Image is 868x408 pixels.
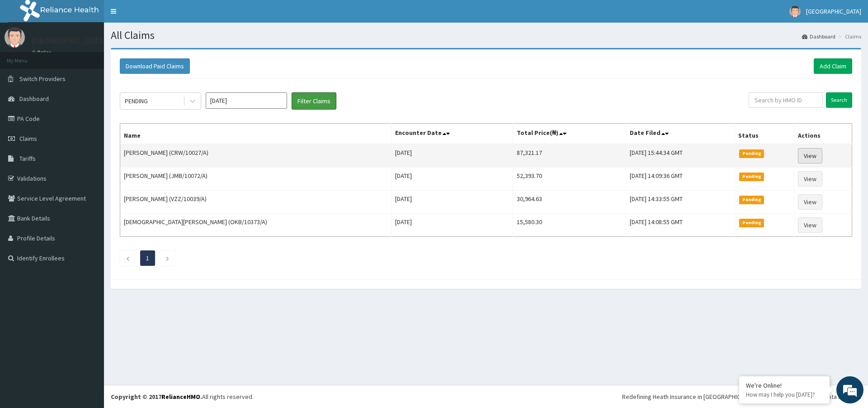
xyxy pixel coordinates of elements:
[391,214,513,237] td: [DATE]
[806,7,861,15] span: [GEOGRAPHIC_DATA]
[626,214,735,237] td: [DATE] 14:08:55 GMT
[19,75,66,83] span: Switch Providers
[126,254,130,262] a: Previous page
[513,168,626,191] td: 52,393.70
[798,194,822,210] a: View
[165,254,170,262] a: Next page
[798,217,822,233] a: View
[739,196,764,204] span: Pending
[746,381,823,389] div: We're Online!
[802,33,835,40] a: Dashboard
[146,254,149,262] a: Page 1 is your current page
[120,144,392,168] td: [PERSON_NAME] (CRW/10027/A)
[513,191,626,214] td: 30,964.63
[622,392,861,401] div: Redefining Heath Insurance in [GEOGRAPHIC_DATA] using Telemedicine and Data Science!
[391,168,513,191] td: [DATE]
[148,5,170,26] div: Minimize live chat window
[513,144,626,168] td: 87,321.17
[836,33,861,40] li: Claims
[626,168,735,191] td: [DATE] 14:09:36 GMT
[120,58,190,74] button: Download Paid Claims
[513,124,626,144] th: Total Price(₦)
[391,144,513,168] td: [DATE]
[794,124,852,144] th: Actions
[798,171,822,187] a: View
[5,247,172,279] textarea: Type your message and hit 'Enter'
[120,168,392,191] td: [PERSON_NAME] (JMB/10072/A)
[391,191,513,214] td: [DATE]
[292,92,336,110] button: Filter Claims
[104,385,868,408] footer: All rights reserved.
[798,148,822,163] a: View
[120,214,392,237] td: [DEMOGRAPHIC_DATA][PERSON_NAME] (OKB/10373/A)
[739,173,764,181] span: Pending
[814,58,852,74] a: Add Claim
[391,124,513,144] th: Encounter Date
[826,92,852,108] input: Search
[120,124,392,144] th: Name
[17,45,37,68] img: d_794563401_company_1708531726252_794563401
[626,191,735,214] td: [DATE] 14:33:55 GMT
[626,144,735,168] td: [DATE] 15:44:34 GMT
[47,51,152,62] div: Chat with us now
[19,134,37,143] span: Claims
[32,49,53,56] a: Online
[52,114,125,206] span: We're online!
[206,92,287,109] input: Select Month and Year
[749,92,823,108] input: Search by HMO ID
[626,124,735,144] th: Date Filed
[32,37,106,45] p: [GEOGRAPHIC_DATA]
[746,391,823,398] p: How may I help you today?
[125,96,148,106] div: PENDING
[19,95,49,103] span: Dashboard
[5,27,25,48] img: User Image
[111,393,202,401] strong: Copyright © 2017 .
[19,154,36,163] span: Tariffs
[735,124,794,144] th: Status
[789,6,801,17] img: User Image
[111,29,861,41] h1: All Claims
[161,393,200,401] a: RelianceHMO
[739,149,764,158] span: Pending
[513,214,626,237] td: 15,580.30
[739,219,764,227] span: Pending
[120,191,392,214] td: [PERSON_NAME] (VZZ/10039/A)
